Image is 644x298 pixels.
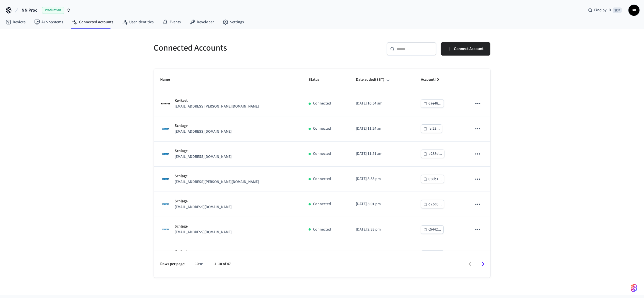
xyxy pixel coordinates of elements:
[175,148,232,154] p: Schlage
[629,5,640,16] button: BD
[175,123,232,129] p: Schlage
[161,261,186,267] p: Rows per page:
[421,225,444,234] button: c5442...
[175,154,232,160] p: [EMAIL_ADDRESS][DOMAIN_NAME]
[428,201,442,208] div: d2bc6...
[428,226,441,233] div: c5442...
[161,224,170,234] img: Schlage Logo, Square
[421,150,444,158] button: b288d...
[218,17,248,27] a: Settings
[175,224,232,229] p: Schlage
[175,129,232,135] p: [EMAIL_ADDRESS][DOMAIN_NAME]
[421,175,444,183] button: 058b1...
[161,124,170,134] img: Schlage Logo, Square
[309,75,327,84] span: Status
[629,5,639,15] span: BD
[428,125,440,132] div: faf23...
[421,124,442,133] button: faf23...
[175,98,259,104] p: Kwikset
[356,227,408,232] p: [DATE] 2:33 pm
[421,99,444,108] button: 6ae48...
[175,173,259,179] p: Schlage
[356,126,408,132] p: [DATE] 11:24 am
[161,149,170,159] img: Schlage Logo, Square
[313,101,331,106] p: Connected
[161,99,170,109] img: Kwikset Logo, Square
[421,75,446,84] span: Account ID
[313,176,331,182] p: Connected
[161,199,170,209] img: Schlage Logo, Square
[154,42,319,54] h5: Connected Accounts
[192,260,206,268] div: 10
[313,227,331,232] p: Connected
[42,7,64,14] span: Production
[356,101,408,106] p: [DATE] 10:54 am
[631,284,637,292] img: SeamLogoGradient.69752ec5.svg
[161,250,170,260] img: Kwikset Logo, Square
[175,204,232,210] p: [EMAIL_ADDRESS][DOMAIN_NAME]
[356,176,408,182] p: [DATE] 3:55 pm
[441,42,490,56] button: Connect Account
[356,151,408,157] p: [DATE] 11:51 am
[594,7,611,13] span: Find by ID
[584,5,626,15] div: Find by ID⌘ K
[313,151,331,157] p: Connected
[428,100,441,107] div: 6ae48...
[68,17,118,27] a: Connected Accounts
[454,45,484,53] span: Connect Account
[356,201,408,207] p: [DATE] 3:01 pm
[477,258,490,271] button: Go to next page
[421,200,444,208] button: d2bc6...
[428,176,442,183] div: 058b1...
[175,249,259,255] p: Kwikset
[161,174,170,184] img: Schlage Logo, Square
[22,7,38,14] span: NN Prod
[214,261,231,267] p: 1–10 of 47
[175,229,232,235] p: [EMAIL_ADDRESS][DOMAIN_NAME]
[613,7,622,13] span: ⌘ K
[185,17,218,27] a: Developer
[175,198,232,204] p: Schlage
[428,150,442,157] div: b288d...
[175,104,259,109] p: [EMAIL_ADDRESS][PERSON_NAME][DOMAIN_NAME]
[158,17,185,27] a: Events
[313,201,331,207] p: Connected
[313,126,331,132] p: Connected
[356,75,392,84] span: Date added(EST)
[161,75,177,84] span: Name
[1,17,30,27] a: Devices
[118,17,158,27] a: User Identities
[30,17,68,27] a: ACS Systems
[175,179,259,185] p: [EMAIL_ADDRESS][PERSON_NAME][DOMAIN_NAME]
